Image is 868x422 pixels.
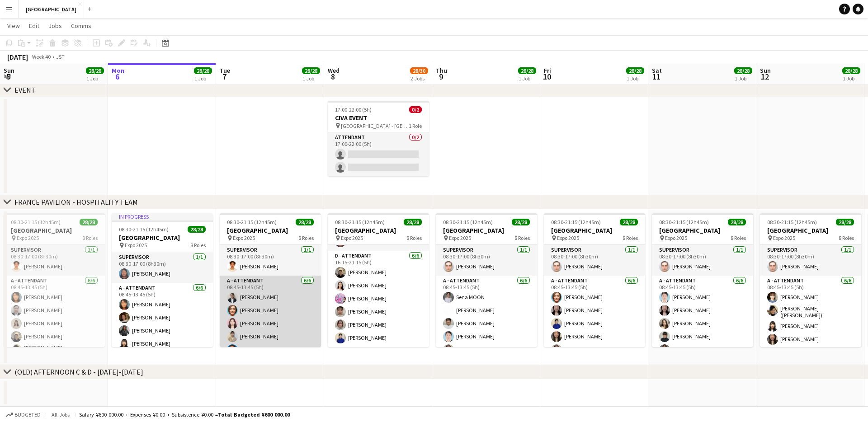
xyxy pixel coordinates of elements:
[760,66,771,75] span: Sun
[544,276,645,372] app-card-role: A - ATTENDANT6/608:45-13:45 (5h)[PERSON_NAME][PERSON_NAME][PERSON_NAME][PERSON_NAME][PERSON_NAME]
[194,67,212,74] span: 28/28
[843,75,860,82] div: 1 Job
[302,75,320,82] div: 1 Job
[4,276,105,375] app-card-role: A - ATTENDANT6/608:45-13:45 (5h)[PERSON_NAME][PERSON_NAME][PERSON_NAME][PERSON_NAME][PERSON_NAME]...
[14,412,41,418] span: Budgeted
[836,219,854,225] span: 28/28
[29,22,39,30] span: Edit
[551,219,601,225] span: 08:30-21:15 (12h45m)
[767,219,817,225] span: 08:30-21:15 (12h45m)
[4,20,24,32] a: View
[659,219,709,225] span: 08:30-21:15 (12h45m)
[759,71,771,82] span: 12
[449,234,471,241] span: Expo 2025
[188,226,206,233] span: 28/28
[409,106,422,113] span: 0/2
[4,213,105,347] app-job-card: 08:30-21:15 (12h45m)28/28[GEOGRAPHIC_DATA] Expo 20258 RolesSUPERVISOR1/108:30-17:00 (8h30m)[PERSO...
[298,234,314,241] span: 8 Roles
[326,71,340,82] span: 8
[623,234,638,241] span: 8 Roles
[436,226,537,234] h3: [GEOGRAPHIC_DATA]
[296,219,314,225] span: 28/28
[773,234,795,241] span: Expo 2025
[112,252,213,283] app-card-role: SUPERVISOR1/108:30-17:00 (8h30m)[PERSON_NAME]
[665,234,687,241] span: Expo 2025
[842,67,860,74] span: 28/28
[56,53,65,60] div: JST
[328,132,429,176] app-card-role: ATTENDANT0/217:00-22:00 (5h)
[190,242,206,249] span: 8 Roles
[760,276,861,375] app-card-role: A - ATTENDANT6/608:45-13:45 (5h)[PERSON_NAME][PERSON_NAME]([PERSON_NAME])[PERSON_NAME][PERSON_NAME]
[328,226,429,234] h3: [GEOGRAPHIC_DATA]
[434,71,447,82] span: 9
[112,283,213,379] app-card-role: A - ATTENDANT6/608:45-13:45 (5h)[PERSON_NAME][PERSON_NAME][PERSON_NAME][PERSON_NAME]
[512,219,530,225] span: 28/28
[17,234,39,241] span: Expo 2025
[443,219,493,225] span: 08:30-21:15 (12h45m)
[218,71,230,82] span: 7
[14,367,143,376] div: (OLD) AFTERNOON C & D - [DATE]-[DATE]
[620,219,638,225] span: 28/28
[328,101,429,176] div: 17:00-22:00 (5h)0/2CIVA EVENT [GEOGRAPHIC_DATA] - [GEOGRAPHIC_DATA] EXPO 20251 RoleATTENDANT0/217...
[233,234,255,241] span: Expo 2025
[544,226,645,234] h3: [GEOGRAPHIC_DATA]
[48,22,62,30] span: Jobs
[220,276,321,372] app-card-role: A - ATTENDANT6/608:45-13:45 (5h)[PERSON_NAME][PERSON_NAME][PERSON_NAME][PERSON_NAME][PERSON_NAME]
[652,66,662,75] span: Sat
[4,66,14,75] span: Sun
[404,219,422,225] span: 28/28
[86,75,104,82] div: 1 Job
[2,71,14,82] span: 5
[728,219,746,225] span: 28/28
[335,219,385,225] span: 08:30-21:15 (12h45m)
[4,226,105,234] h3: [GEOGRAPHIC_DATA]
[544,66,551,75] span: Fri
[67,20,95,32] a: Comms
[518,67,536,74] span: 28/28
[328,114,429,122] h3: CIVA EVENT
[302,67,320,74] span: 28/28
[328,213,429,347] app-job-card: 08:30-21:15 (12h45m)28/28[GEOGRAPHIC_DATA] Expo 20258 Roles[PERSON_NAME]SUPERVISOR1/112:45-21:15 ...
[220,66,230,75] span: Tue
[760,226,861,234] h3: [GEOGRAPHIC_DATA]
[651,71,662,82] span: 11
[627,75,644,82] div: 1 Job
[220,226,321,234] h3: [GEOGRAPHIC_DATA]
[86,67,104,74] span: 28/28
[112,66,124,75] span: Mon
[19,0,84,18] button: [GEOGRAPHIC_DATA]
[220,213,321,347] app-job-card: 08:30-21:15 (12h45m)28/28[GEOGRAPHIC_DATA] Expo 20258 RolesSUPERVISOR1/108:30-17:00 (8h30m)[PERSO...
[30,53,52,60] span: Week 40
[519,75,536,82] div: 1 Job
[652,213,753,347] app-job-card: 08:30-21:15 (12h45m)28/28[GEOGRAPHIC_DATA] Expo 20258 RolesSUPERVISOR1/108:30-17:00 (8h30m)[PERSO...
[7,22,20,30] span: View
[341,122,409,129] span: [GEOGRAPHIC_DATA] - [GEOGRAPHIC_DATA] EXPO 2025
[542,71,551,82] span: 10
[11,219,61,225] span: 08:30-21:15 (12h45m)
[760,213,861,347] app-job-card: 08:30-21:15 (12h45m)28/28[GEOGRAPHIC_DATA] Expo 20258 RolesSUPERVISOR1/108:30-17:00 (8h30m)[PERSO...
[436,213,537,347] app-job-card: 08:30-21:15 (12h45m)28/28[GEOGRAPHIC_DATA] Expo 20258 RolesSUPERVISOR1/108:30-17:00 (8h30m)[PERSO...
[409,122,422,129] span: 1 Role
[14,85,36,94] div: EVENT
[25,20,43,32] a: Edit
[544,245,645,276] app-card-role: SUPERVISOR1/108:30-17:00 (8h30m)[PERSON_NAME]
[14,197,138,206] div: FRANCE PAVILION - HOSPITALITY TEAM
[410,75,428,82] div: 2 Jobs
[328,251,429,347] app-card-role: D - ATTENDANT6/616:15-21:15 (5h)[PERSON_NAME][PERSON_NAME][PERSON_NAME][PERSON_NAME][PERSON_NAME]...
[194,75,212,82] div: 1 Job
[652,276,753,372] app-card-role: A - ATTENDANT6/608:45-13:45 (5h)[PERSON_NAME][PERSON_NAME][PERSON_NAME][PERSON_NAME]Sena MOON
[436,66,447,75] span: Thu
[436,276,537,372] app-card-role: A - ATTENDANT6/608:45-13:45 (5h)Sena MOON[PERSON_NAME][PERSON_NAME][PERSON_NAME][PERSON_NAME]
[557,234,579,241] span: Expo 2025
[652,245,753,276] app-card-role: SUPERVISOR1/108:30-17:00 (8h30m)[PERSON_NAME]
[514,234,530,241] span: 8 Roles
[80,219,98,225] span: 28/28
[839,234,854,241] span: 8 Roles
[328,66,340,75] span: Wed
[731,234,746,241] span: 8 Roles
[112,234,213,242] h3: [GEOGRAPHIC_DATA]
[119,226,169,233] span: 08:30-21:15 (12h45m)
